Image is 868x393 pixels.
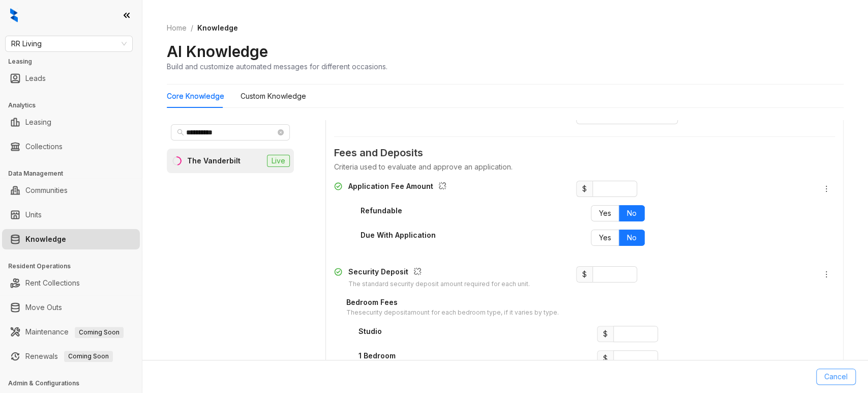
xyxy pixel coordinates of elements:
span: $ [576,266,592,283]
a: Home [165,22,189,34]
div: Build and customize automated messages for different occasions. [167,61,387,72]
li: Rent Collections [2,273,140,293]
a: Rent Collections [25,273,80,293]
div: Studio [358,326,382,337]
span: $ [597,350,613,367]
a: Communities [25,180,68,201]
div: Security Deposit [348,266,530,279]
h2: AI Knowledge [167,42,268,61]
a: RenewalsComing Soon [25,346,113,367]
h3: Analytics [8,101,142,110]
img: logo [10,8,18,22]
span: Coming Soon [75,327,124,338]
span: No [627,209,637,217]
li: Leads [2,68,140,89]
a: Units [25,205,42,225]
span: Yes [599,233,611,242]
span: more [822,185,830,193]
span: RR Living [11,36,127,51]
li: Collections [2,136,140,157]
div: Due With Application [361,230,436,241]
span: close-circle [278,129,284,135]
li: Leasing [2,112,140,132]
span: more [822,270,830,278]
div: The Vanderbilt [187,155,241,166]
li: Units [2,205,140,225]
a: Leasing [25,112,51,132]
span: $ [576,181,592,197]
li: Move Outs [2,297,140,318]
h3: Data Management [8,169,142,178]
span: Yes [599,209,611,217]
a: Leads [25,68,46,89]
div: Refundable [361,205,402,216]
h3: Leasing [8,57,142,66]
li: Renewals [2,346,140,367]
li: Maintenance [2,322,140,342]
div: Bedroom Fees [346,297,559,308]
h3: Resident Operations [8,262,142,271]
div: Core Knowledge [167,91,224,102]
div: Application Fee Amount [348,181,451,194]
div: The security deposit amount for each bedroom type, if it varies by type. [346,308,559,318]
li: Knowledge [2,229,140,249]
a: Collections [25,136,63,157]
span: Fees and Deposits [334,145,835,161]
div: 1 Bedroom [358,350,396,361]
span: Coming Soon [64,351,113,362]
a: Move Outs [25,297,62,318]
span: No [627,233,637,242]
div: Criteria used to evaluate and approve an application. [334,161,835,173]
li: Communities [2,180,140,201]
h3: Admin & Configurations [8,379,142,388]
span: $ [597,326,613,342]
li: / [191,22,193,34]
div: The standard security deposit amount required for each unit. [348,279,530,289]
span: Live [267,155,290,167]
a: Knowledge [25,229,66,249]
div: Custom Knowledge [241,91,306,102]
span: Knowledge [197,23,238,32]
span: search [177,129,184,136]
